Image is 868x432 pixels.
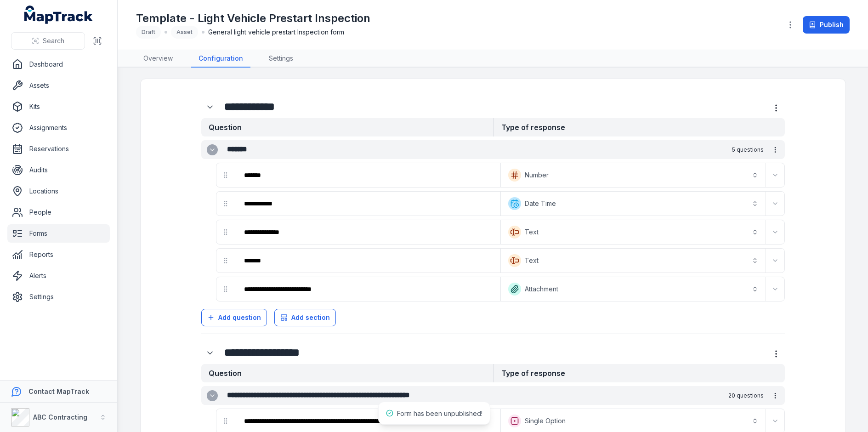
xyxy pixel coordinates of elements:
[261,50,301,68] a: Settings
[768,414,783,428] button: Expand
[136,26,161,39] div: Draft
[768,196,783,211] button: Expand
[201,364,493,382] strong: Question
[216,280,235,298] div: drag
[191,50,250,68] a: Configuration
[208,28,344,37] span: General light vehicle prestart Inspection form
[222,228,229,236] svg: drag
[201,309,267,326] button: Add question
[216,166,235,184] div: drag
[767,388,783,404] button: more-detail
[237,279,499,299] div: :r1fb:-form-item-label
[768,168,783,182] button: Expand
[503,279,764,299] button: Attachment
[767,99,785,117] button: more-detail
[216,194,235,213] div: drag
[201,344,219,362] button: Expand
[207,390,218,401] button: Expand
[503,411,764,431] button: Single Option
[237,411,499,431] div: :r1ft:-form-item-label
[7,288,110,306] a: Settings
[7,182,110,200] a: Locations
[732,146,764,153] span: 5 questions
[28,387,89,395] strong: Contact MapTrack
[503,222,764,242] button: Text
[201,118,493,136] strong: Question
[7,97,110,116] a: Kits
[222,417,229,425] svg: drag
[728,392,764,399] span: 20 questions
[207,144,218,155] button: Expand
[7,267,110,285] a: Alerts
[11,32,85,50] button: Search
[291,313,330,322] span: Add section
[803,16,850,34] button: Publish
[274,309,336,326] button: Add section
[222,171,229,179] svg: drag
[493,118,785,136] strong: Type of response
[7,119,110,137] a: Assignments
[397,409,482,417] span: Form has been unpublished!
[237,165,499,185] div: :r1ej:-form-item-label
[503,250,764,271] button: Text
[216,412,235,430] div: drag
[136,11,370,26] h1: Template - Light Vehicle Prestart Inspection
[24,6,93,24] a: MapTrack
[767,345,785,363] button: more-detail
[7,161,110,179] a: Audits
[768,225,783,239] button: Expand
[767,142,783,158] button: more-detail
[201,344,221,362] div: :r1fh:-form-item-label
[201,98,219,116] button: Expand
[136,50,180,68] a: Overview
[222,200,229,207] svg: drag
[493,364,785,382] strong: Type of response
[7,224,110,243] a: Forms
[503,165,764,185] button: Number
[503,193,764,214] button: Date Time
[7,203,110,222] a: People
[201,98,221,116] div: :r1e7:-form-item-label
[33,413,87,421] strong: ABC Contracting
[218,313,261,322] span: Add question
[216,251,235,270] div: drag
[7,76,110,95] a: Assets
[237,250,499,271] div: :r1f5:-form-item-label
[216,223,235,241] div: drag
[171,26,198,39] div: Asset
[222,257,229,264] svg: drag
[7,245,110,264] a: Reports
[237,193,499,214] div: :r1ep:-form-item-label
[43,36,64,45] span: Search
[768,282,783,296] button: Expand
[222,285,229,293] svg: drag
[7,55,110,74] a: Dashboard
[768,253,783,268] button: Expand
[7,140,110,158] a: Reservations
[237,222,499,242] div: :r1ev:-form-item-label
